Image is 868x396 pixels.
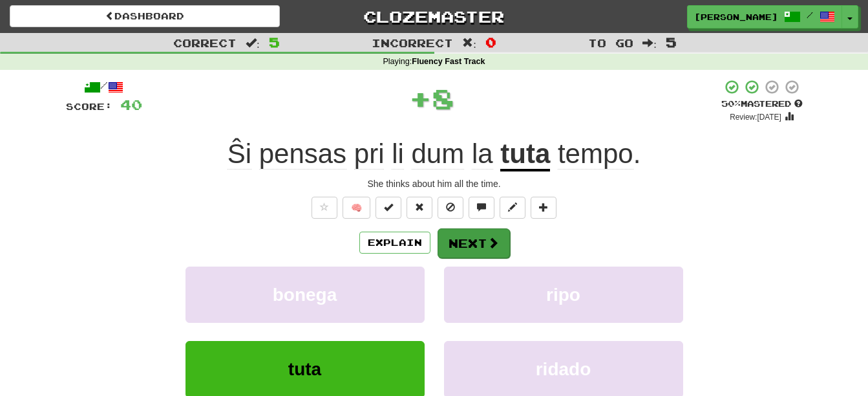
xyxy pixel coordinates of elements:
[299,5,569,28] a: Clozemaster
[269,34,280,50] span: 5
[412,57,485,66] strong: Fluency Fast Track
[687,5,842,28] a: [PERSON_NAME] /
[730,113,781,122] small: Review: [DATE]
[558,138,633,170] span: tempo
[312,197,337,219] button: Favorite sentence (alt+f)
[721,98,803,110] div: Mastered
[10,5,280,27] a: Dashboard
[500,138,550,171] u: tuta
[546,285,580,305] span: ripo
[438,228,510,258] button: Next
[412,138,465,170] span: dum
[438,197,463,219] button: Ignore sentence (alt+i)
[273,285,337,305] span: bonega
[485,34,496,50] span: 0
[66,177,803,190] div: She thinks about him all the time.
[246,38,260,49] span: :
[531,197,556,219] button: Add to collection (alt+a)
[259,138,346,170] span: pensas
[66,79,142,95] div: /
[642,38,657,49] span: :
[120,96,142,113] span: 40
[469,197,494,219] button: Discuss sentence (alt+u)
[66,101,112,112] span: Score:
[588,36,633,49] span: To go
[392,138,404,170] span: li
[409,79,432,118] span: +
[372,36,453,49] span: Incorrect
[550,138,640,170] span: .
[407,197,432,219] button: Reset to 0% Mastered (alt+r)
[354,138,385,170] span: pri
[500,197,525,219] button: Edit sentence (alt+d)
[444,267,683,323] button: ripo
[694,11,778,23] span: [PERSON_NAME]
[376,197,401,219] button: Set this sentence to 100% Mastered (alt+m)
[185,267,425,323] button: bonega
[666,34,677,50] span: 5
[359,232,430,254] button: Explain
[173,36,237,49] span: Correct
[807,10,813,19] span: /
[721,98,741,109] span: 50 %
[462,38,476,49] span: :
[228,138,251,170] span: Ŝi
[536,359,591,379] span: ridado
[432,82,454,115] span: 8
[343,197,370,219] button: 🧠
[288,359,321,379] span: tuta
[472,138,493,170] span: la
